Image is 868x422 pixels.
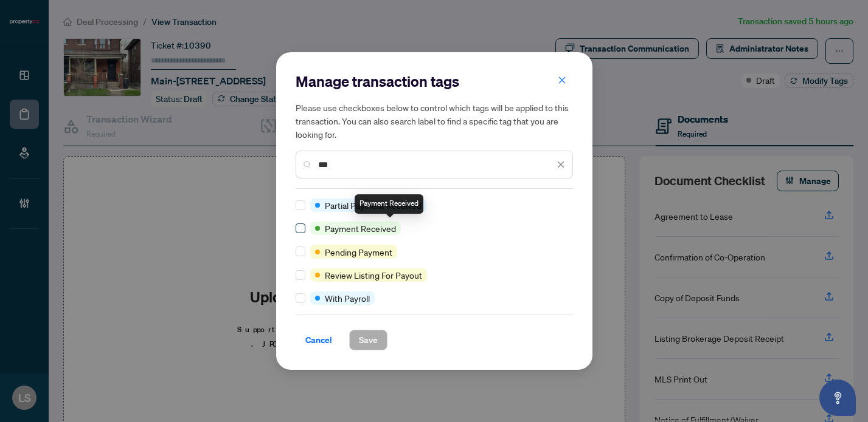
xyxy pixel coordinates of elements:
[557,160,565,169] span: close
[296,101,573,141] h5: Please use checkboxes below to control which tags will be applied to this transaction. You can al...
[296,72,573,91] h2: Manage transaction tags
[325,222,396,235] span: Payment Received
[325,268,422,282] span: Review Listing For Payout
[355,194,423,214] div: Payment Received
[349,330,387,350] button: Save
[325,199,422,212] span: Partial Payment Received
[296,330,342,350] button: Cancel
[305,330,332,350] span: Cancel
[325,245,392,259] span: Pending Payment
[819,379,856,416] button: Open asap
[558,76,566,84] span: close
[325,291,370,305] span: With Payroll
